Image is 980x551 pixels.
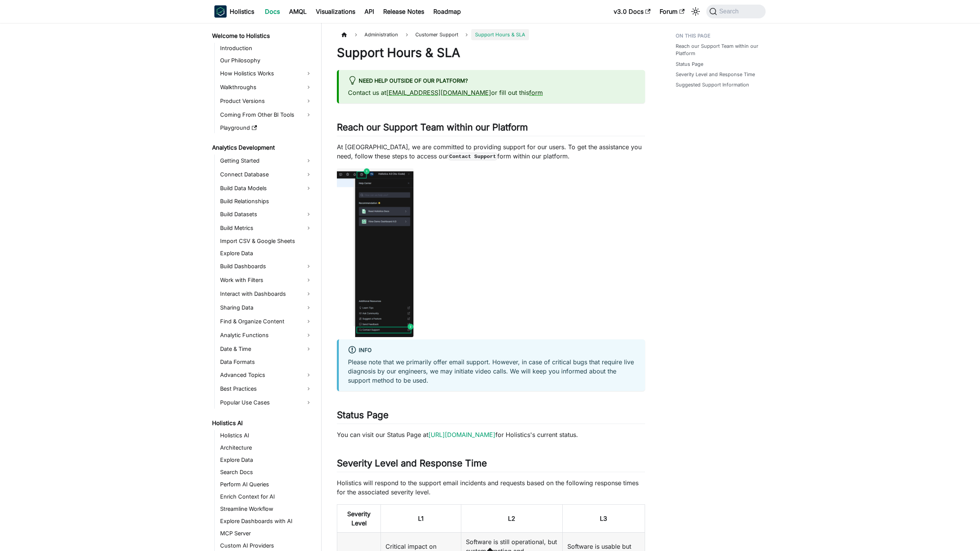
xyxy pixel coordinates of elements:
code: Contact Support [448,153,497,160]
th: L1 [381,504,461,532]
a: Introduction [218,43,315,54]
p: Holistics will respond to the support email incidents and requests based on the following respons... [337,478,645,497]
a: Holistics AI [210,418,315,429]
a: Coming From Other BI Tools [218,109,315,121]
span: Administration [361,29,402,40]
a: Reach our Support Team within our Platform [676,42,761,57]
a: Find & Organize Content [218,315,315,328]
a: Enrich Context for AI [218,491,315,502]
a: Sharing Data [218,302,315,314]
th: L3 [562,504,645,532]
span: Support Hours & SLA [471,29,529,40]
a: Explore Dashboards with AI [218,516,315,527]
a: Popular Use Cases [218,396,315,409]
a: Analytics Development [210,142,315,153]
a: Holistics AI [218,430,315,441]
th: L2 [461,504,562,532]
span: Customer Support [412,29,462,40]
button: Switch between dark and light mode (currently system mode) [689,5,702,18]
a: Perform AI Queries [218,479,315,490]
a: AMQL [284,5,311,18]
th: Severity Level [337,504,381,532]
img: contact-support.png [337,168,413,337]
a: Release Notes [379,5,429,18]
a: Build Metrics [218,222,315,234]
a: API [360,5,379,18]
a: Analytic Functions [218,329,315,341]
a: Forum [655,5,689,18]
h2: Reach our Support Team within our Platform [337,122,645,136]
p: You can visit our Status Page at for Holistics's current status. [337,430,645,439]
a: Welcome to Holistics [210,31,315,41]
h2: Status Page [337,409,645,424]
a: Streamline Workflow [218,504,315,514]
a: Visualizations [311,5,360,18]
a: Getting Started [218,155,315,167]
a: Docs [260,5,284,18]
a: Build Data Models [218,182,315,194]
a: Explore Data [218,248,315,259]
a: Custom AI Providers [218,540,315,551]
div: Need help outside of our platform? [348,76,636,86]
a: v3.0 Docs [609,5,655,18]
a: Interact with Dashboards [218,288,315,300]
a: Playground [218,122,315,133]
b: Holistics [230,7,254,16]
a: Advanced Topics [218,369,315,381]
nav: Docs sidebar [207,23,322,551]
p: Please note that we primarily offer email support. However, in case of critical bugs that require... [348,357,636,385]
a: Roadmap [429,5,465,18]
a: Home page [337,29,351,40]
a: Suggested Support Information [676,81,749,88]
a: Product Versions [218,95,315,107]
a: Build Dashboards [218,260,315,272]
a: Status Page [676,60,703,68]
a: Our Philosophy [218,55,315,66]
a: Search Docs [218,467,315,478]
a: Best Practices [218,383,315,395]
div: info [348,346,636,355]
a: [URL][DOMAIN_NAME] [428,431,495,439]
a: form [529,89,543,96]
a: Data Formats [218,357,315,367]
a: Severity Level and Response Time [676,71,755,78]
a: Walkthroughs [218,81,315,93]
h2: Severity Level and Response Time [337,458,645,472]
a: How Holistics Works [218,67,315,80]
p: At [GEOGRAPHIC_DATA], we are committed to providing support for our users. To get the assistance ... [337,142,645,161]
a: Explore Data [218,455,315,465]
button: Search (Command+K) [706,5,766,18]
a: Build Relationships [218,196,315,207]
p: Contact us at or fill out this [348,88,636,97]
a: Architecture [218,442,315,453]
nav: Breadcrumbs [337,29,645,40]
a: HolisticsHolisticsHolistics [214,5,254,18]
a: Connect Database [218,168,315,181]
span: Search [717,8,743,15]
a: Build Datasets [218,208,315,220]
a: MCP Server [218,528,315,539]
img: Holistics [214,5,227,18]
a: [EMAIL_ADDRESS][DOMAIN_NAME] [386,89,491,96]
a: Import CSV & Google Sheets [218,236,315,246]
h1: Support Hours & SLA [337,45,645,60]
a: Work with Filters [218,274,315,286]
a: Date & Time [218,343,315,355]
